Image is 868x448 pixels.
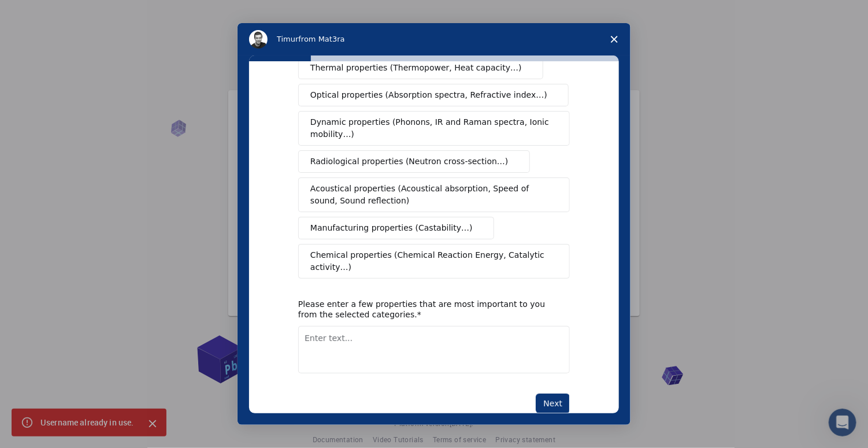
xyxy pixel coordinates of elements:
button: Chemical properties (Chemical Reaction Energy, Catalytic activity…) [298,244,570,279]
span: Dynamic properties (Phonons, IR and Raman spectra, Ionic mobility…) [310,116,550,140]
button: Acoustical properties (Acoustical absorption, Speed of sound, Sound reflection) [298,177,570,212]
button: Radiological properties (Neutron cross-section…) [298,150,530,173]
span: Optical properties (Absorption spectra, Refractive index…) [310,89,547,101]
span: Radiological properties (Neutron cross-section…) [310,155,509,168]
span: from Mat3ra [298,35,344,43]
button: Optical properties (Absorption spectra, Refractive index…) [298,84,569,106]
button: Dynamic properties (Phonons, IR and Raman spectra, Ionic mobility…) [298,111,570,146]
button: Next [536,394,570,413]
img: Profile image for Timur [249,30,268,49]
div: Please enter a few properties that are most important to you from the selected categories. [298,299,552,320]
span: Thermal properties (Thermopower, Heat capacity…) [310,62,522,74]
textarea: Enter text... [298,326,570,373]
span: Timur [277,35,298,43]
button: Thermal properties (Thermopower, Heat capacity…) [298,57,543,79]
span: Acoustical properties (Acoustical absorption, Speed of sound, Sound reflection) [310,183,551,207]
span: Manufacturing properties (Castability…) [310,222,473,234]
span: Chemical properties (Chemical Reaction Energy, Catalytic activity…) [310,249,550,273]
span: Assistenza [19,8,75,18]
span: Close survey [598,23,630,55]
button: Manufacturing properties (Castability…) [298,217,494,239]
